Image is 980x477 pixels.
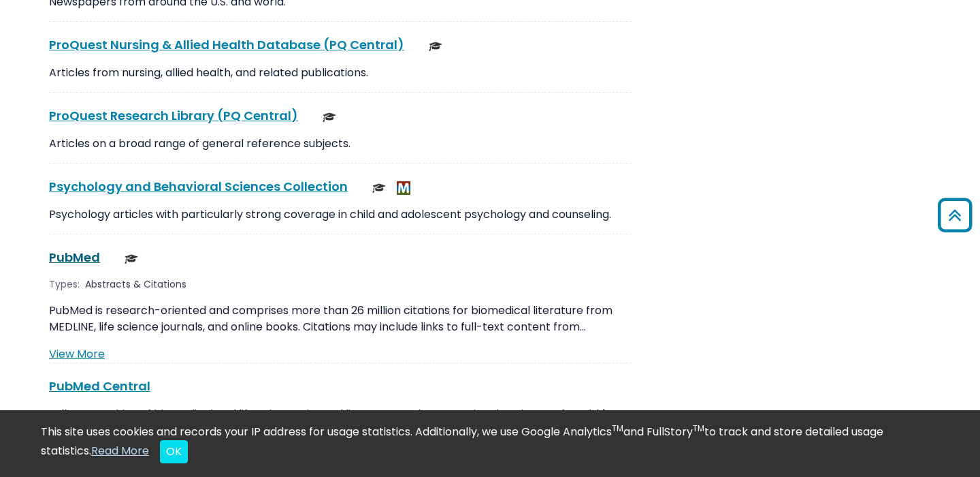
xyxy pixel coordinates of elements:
p: PubMed is research-oriented and comprises more than 26 million citations for biomedical literatur... [49,303,632,335]
a: PubMed [49,249,100,266]
sup: TM [693,422,704,434]
p: Articles from nursing, allied health, and related publications. [49,65,632,81]
a: Psychology and Behavioral Sciences Collection [49,178,348,195]
a: ProQuest Research Library (PQ Central) [49,107,298,124]
img: MeL (Michigan electronic Library) [397,181,410,195]
p: Psychology articles with particularly strong coverage in child and adolescent psychology and coun... [49,206,632,223]
a: View More [49,346,105,362]
p: Full-text archive of biomedical and life sciences journal literature at the U.S. National Institu... [49,406,632,439]
img: Scholarly or Peer Reviewed [323,110,336,124]
span: Types: [49,277,80,292]
a: Read More [91,443,149,459]
p: Articles on a broad range of general reference subjects. [49,136,632,152]
div: This site uses cookies and records your IP address for usage statistics. Additionally, we use Goo... [41,424,939,463]
a: ProQuest Nursing & Allied Health Database (PQ Central) [49,36,404,53]
a: PubMed Central [49,378,150,395]
img: Scholarly or Peer Reviewed [125,252,138,266]
img: Scholarly or Peer Reviewed [429,40,442,53]
sup: TM [612,422,623,434]
a: Back to Top [933,204,977,227]
img: Scholarly or Peer Reviewed [372,181,386,195]
div: Abstracts & Citations [85,277,189,292]
button: Close [160,440,188,463]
